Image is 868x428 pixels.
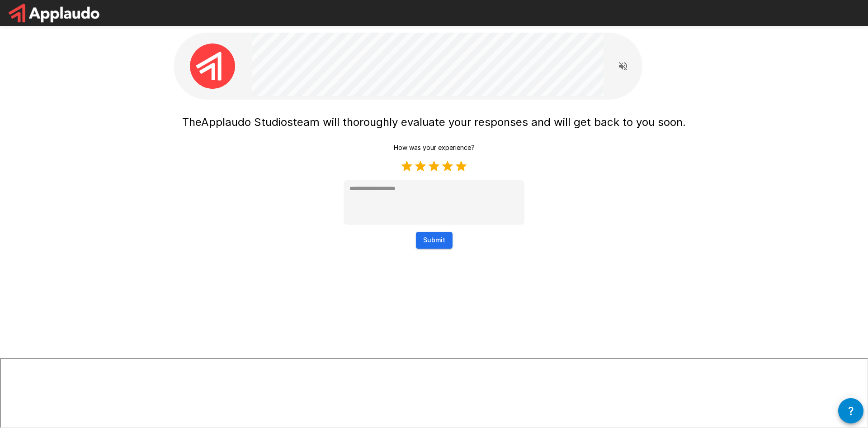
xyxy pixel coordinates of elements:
[293,115,686,129] span: team will thoroughly evaluate your responses and will get back to you soon.
[182,115,201,129] span: The
[201,115,293,129] span: Applaudo Studios
[416,232,453,249] button: Submit
[394,143,475,152] p: How was your experience?
[190,43,235,89] img: applaudo_avatar.png
[614,57,632,75] button: Read questions aloud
